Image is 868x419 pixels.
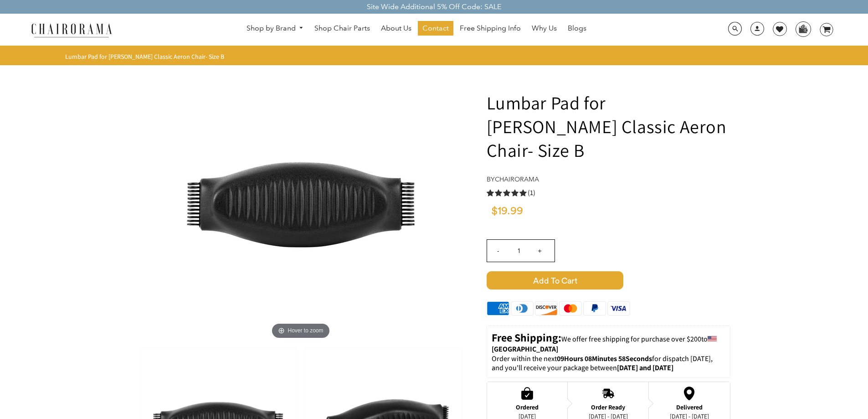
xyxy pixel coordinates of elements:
img: WhatsApp_Image_2024-07-12_at_16.23.01.webp [796,22,810,36]
div: Ordered [516,403,539,411]
a: Shop Chair Parts [310,21,375,36]
input: + [529,240,551,262]
input: - [487,240,509,262]
a: About Us [376,21,416,36]
strong: [DATE] and [DATE] [617,363,673,372]
p: to [492,331,725,354]
h4: by [487,176,730,183]
span: Shop Chair Parts [314,24,370,33]
a: Why Us [527,21,561,36]
nav: breadcrumbs [65,52,227,61]
strong: [GEOGRAPHIC_DATA] [492,344,558,354]
span: Why Us [532,24,557,33]
span: Lumbar Pad for [PERSON_NAME] Classic Aeron Chair- Size B [65,52,224,61]
span: 09Hours 08Minutes 58Seconds [557,354,652,363]
a: Blogs [563,21,591,36]
a: Lumbar Pad for Herman Miller Classic Aeron Chair- Size B - chairoramaHover to zoom [164,199,437,209]
a: Contact [418,21,453,36]
span: $19.99 [491,206,523,217]
img: chairorama [26,22,117,38]
span: Free Shipping Info [460,24,521,33]
a: Free Shipping Info [455,21,525,36]
div: Delivered [670,403,709,411]
h1: Lumbar Pad for [PERSON_NAME] Classic Aeron Chair- Size B [487,91,730,162]
p: Order within the next for dispatch [DATE], and you'll receive your package between [492,354,725,373]
span: Add to Cart [487,271,623,290]
div: Order Ready [589,403,628,411]
span: Blogs [568,24,586,33]
a: Shop by Brand [242,21,308,36]
span: We offer free shipping for purchase over $200 [561,334,701,344]
a: chairorama [495,175,539,183]
button: Add to Cart [487,271,730,290]
nav: DesktopNavigation [156,21,677,38]
span: Contact [422,24,449,33]
a: 5.0 rating (1 votes) [487,188,730,197]
img: Lumbar Pad for Herman Miller Classic Aeron Chair- Size B - chairorama [164,68,437,341]
span: About Us [381,24,411,33]
strong: Free Shipping: [492,330,561,345]
span: (1) [528,188,535,198]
